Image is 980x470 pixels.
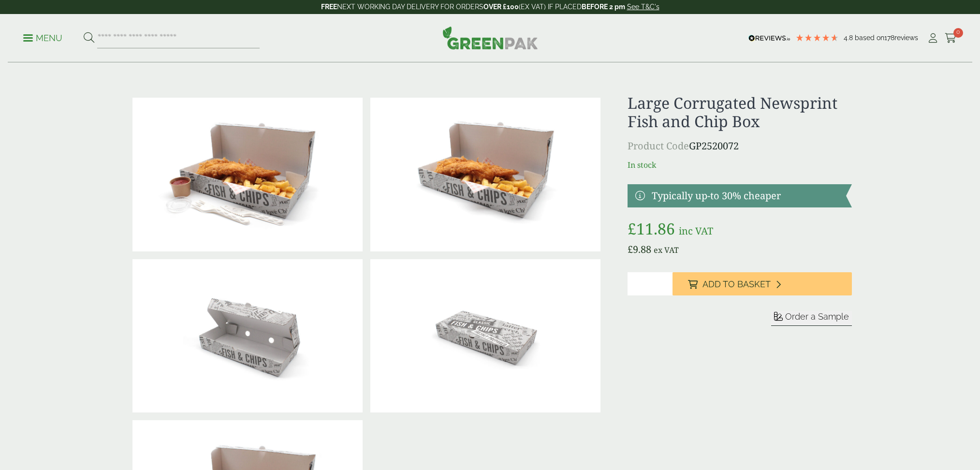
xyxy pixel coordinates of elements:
span: 178 [884,34,894,42]
img: REVIEWS.io [748,35,790,42]
span: Add to Basket [702,279,771,290]
i: Cart [945,33,957,43]
strong: OVER £100 [483,3,519,11]
button: Add to Basket [673,272,852,295]
h1: Large Corrugated Newsprint Fish and Chip Box [628,94,851,131]
span: 0 [953,28,963,38]
span: inc VAT [679,224,713,237]
span: Product Code [628,139,689,152]
span: Based on [855,34,884,42]
p: Menu [23,32,62,44]
i: My Account [927,33,939,43]
img: Large Corrugated Newsprint Fish & Chips Box With Food Variant 1 [132,98,363,251]
strong: FREE [321,3,337,11]
bdi: 9.88 [628,243,651,256]
bdi: 11.86 [628,218,675,239]
img: Large Corrugated Newsprint Fish & Chips Box Open [132,259,363,413]
div: 4.78 Stars [795,33,839,42]
p: GP2520072 [628,139,851,153]
a: See T&C's [627,3,659,11]
span: £ [628,243,633,256]
img: Large Corrugated Newsprint Fish & Chips Box With Food [370,98,600,251]
span: reviews [894,34,918,42]
span: £ [628,218,636,239]
strong: BEFORE 2 pm [582,3,625,11]
img: GreenPak Supplies [442,26,538,49]
button: Order a Sample [771,311,852,326]
span: ex VAT [654,245,679,255]
span: 4.8 [844,34,855,42]
img: Large Corrugated Newsprint Fish & Chips Box Closed [370,259,600,413]
a: 0 [945,31,957,45]
a: Menu [23,32,62,42]
span: Order a Sample [785,311,849,322]
p: In stock [628,159,851,171]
